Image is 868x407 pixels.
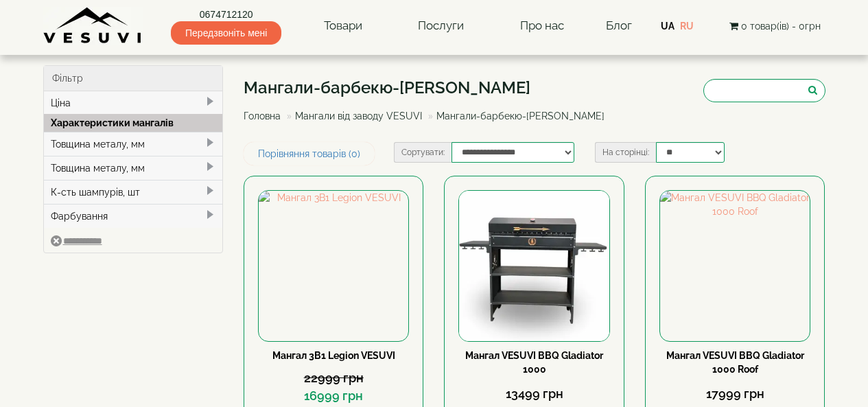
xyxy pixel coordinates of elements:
[394,142,451,163] label: Сортувати:
[666,350,804,375] a: Мангал VESUVI BBQ Gladiator 1000 Roof
[44,156,223,180] div: Товщина металу, мм
[606,19,632,32] a: Блог
[44,91,223,115] div: Ціна
[272,350,395,361] a: Мангал 3В1 Legion VESUVI
[661,21,675,32] a: UA
[44,114,223,132] div: Характеристики мангалів
[44,180,223,204] div: К-сть шампурів, шт
[680,21,694,32] a: RU
[741,21,821,32] span: 0 товар(ів) - 0грн
[295,111,422,121] a: Мангали від заводу VESUVI
[171,8,281,21] a: 0674712120
[506,10,578,42] a: Про нас
[44,132,223,156] div: Товщина металу, мм
[659,385,810,403] div: 17999 грн
[425,109,605,123] li: Мангали-барбекю-[PERSON_NAME]
[458,385,609,403] div: 13499 грн
[404,10,478,42] a: Послуги
[465,350,603,375] a: Мангал VESUVI BBQ Gladiator 1000
[244,142,375,165] a: Порівняння товарів (0)
[725,19,825,34] button: 0 товар(ів) - 0грн
[244,79,615,97] h1: Мангали-барбекю-[PERSON_NAME]
[244,111,281,121] a: Головна
[44,66,223,91] div: Фільтр
[660,191,810,340] img: Мангал VESUVI BBQ Gladiator 1000 Roof
[259,191,408,340] img: Мангал 3В1 Legion VESUVI
[459,191,609,340] img: Мангал VESUVI BBQ Gladiator 1000
[595,142,656,163] label: На сторінці:
[310,10,376,42] a: Товари
[44,204,223,228] div: Фарбування
[171,21,281,45] span: Передзвоніть мені
[258,369,409,387] div: 22999 грн
[43,7,143,45] img: Завод VESUVI
[258,387,409,405] div: 16999 грн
